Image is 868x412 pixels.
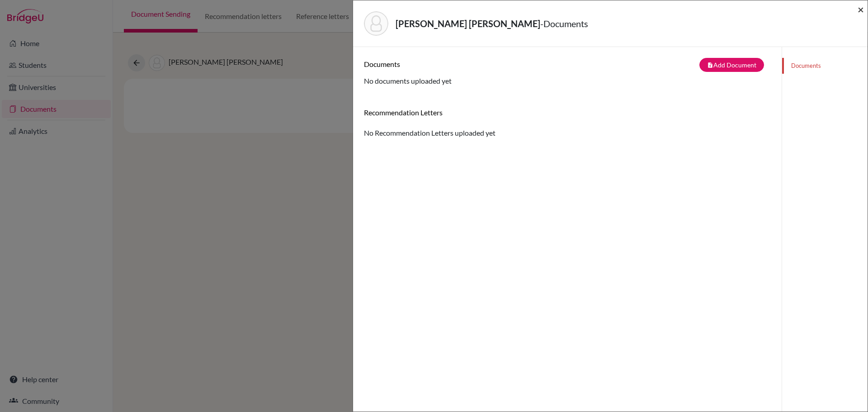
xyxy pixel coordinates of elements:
strong: [PERSON_NAME] [PERSON_NAME] [396,18,540,29]
i: note_add [707,62,713,68]
span: × [858,3,864,16]
button: note_addAdd Document [699,58,764,72]
h6: Recommendation Letters [364,108,771,117]
div: No Recommendation Letters uploaded yet [364,108,771,138]
a: Documents [782,58,868,74]
div: No documents uploaded yet [364,58,771,86]
button: Close [858,4,864,15]
span: - Documents [540,18,588,29]
h6: Documents [364,60,567,68]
